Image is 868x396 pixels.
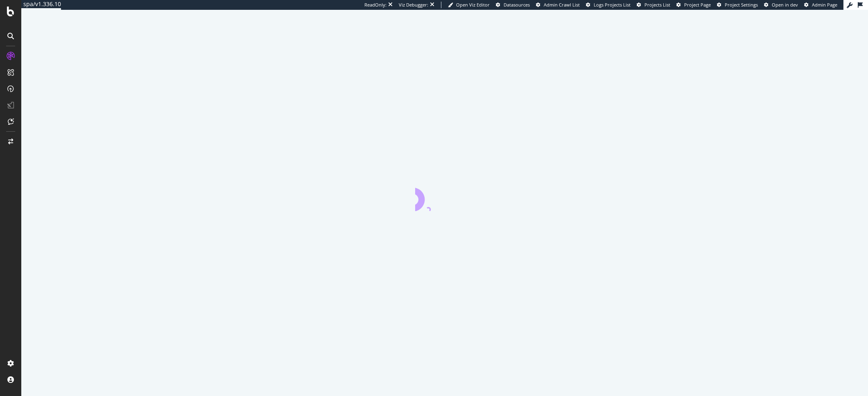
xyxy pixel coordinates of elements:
a: Open in dev [764,2,798,8]
div: ReadOnly: [364,2,387,8]
a: Admin Crawl List [536,2,580,8]
span: Datasources [504,2,530,8]
a: Open Viz Editor [448,2,490,8]
a: Project Page [676,2,711,8]
div: Viz Debugger: [399,2,428,8]
span: Project Settings [725,2,758,8]
span: Admin Crawl List [544,2,580,8]
a: Projects List [637,2,670,8]
span: Projects List [644,2,670,8]
span: Open Viz Editor [456,2,490,8]
span: Logs Projects List [594,2,631,8]
div: animation [415,182,474,211]
span: Admin Page [812,2,837,8]
a: Datasources [496,2,530,8]
a: Logs Projects List [586,2,631,8]
span: Open in dev [772,2,798,8]
a: Admin Page [804,2,837,8]
span: Project Page [684,2,711,8]
a: Project Settings [717,2,758,8]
